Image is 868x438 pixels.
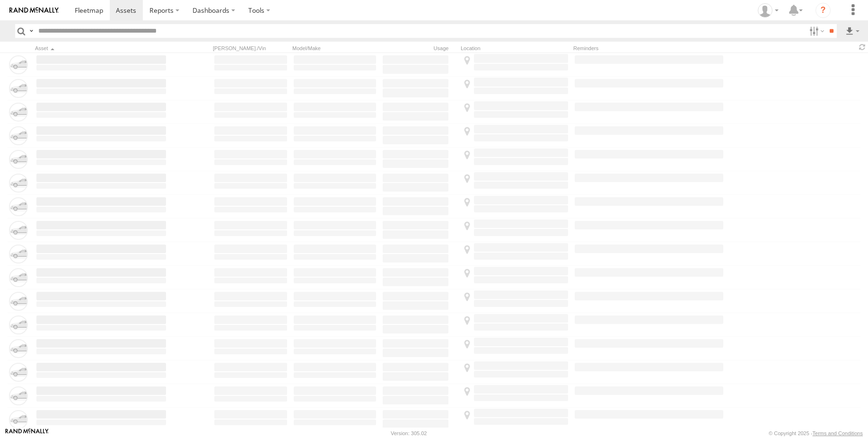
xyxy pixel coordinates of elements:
[292,45,377,52] div: Model/Make
[769,430,863,436] div: © Copyright 2025 -
[391,430,427,436] div: Version: 305.02
[754,3,782,18] div: Georgie Mauger
[844,24,860,38] label: Export results as...
[381,45,457,52] div: Usage
[461,45,570,52] div: Location
[35,45,167,52] div: Click to Sort
[9,7,59,14] img: rand-logo.svg
[5,429,49,438] a: Visit our Website
[815,3,831,18] i: ?
[27,24,35,38] label: Search Query
[573,45,719,52] div: Reminders
[857,43,868,52] span: Refresh
[813,430,863,436] a: Terms and Conditions
[213,45,289,52] div: [PERSON_NAME]./Vin
[806,24,826,38] label: Search Filter Options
